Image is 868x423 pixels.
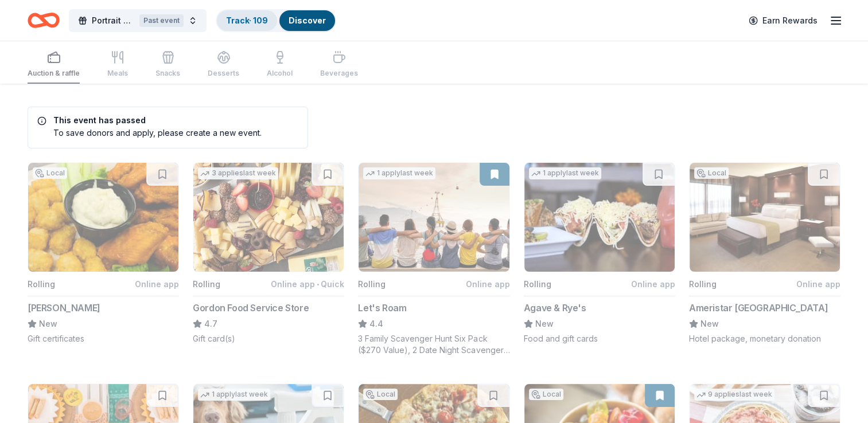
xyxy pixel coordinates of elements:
[139,14,184,27] div: Past event
[226,15,268,25] a: Track· 109
[92,14,135,28] span: Portrait of Wishes Gala: Bourbon, Bling & Bowties
[216,9,336,32] button: Track· 109Discover
[37,127,262,139] div: To save donors and apply, please create a new event.
[524,162,675,344] button: Image for Agave & Rye's1 applylast weekRollingOnline appAgave & Rye'sNewFood and gift cards
[289,15,326,25] a: Discover
[358,162,509,356] button: Image for Let's Roam1 applylast weekRollingOnline appLet's Roam4.43 Family Scavenger Hunt Six Pac...
[742,10,824,31] a: Earn Rewards
[193,162,344,344] button: Image for Gordon Food Service Store3 applieslast weekRollingOnline app•QuickGordon Food Service S...
[37,116,262,124] h5: This event has passed
[28,7,60,34] a: Home
[28,162,179,344] button: Image for Muldoon'sLocalRollingOnline app[PERSON_NAME]NewGift certificates
[69,9,207,32] button: Portrait of Wishes Gala: Bourbon, Bling & BowtiesPast event
[689,162,840,344] button: Image for Ameristar East ChicagoLocalRollingOnline appAmeristar [GEOGRAPHIC_DATA]NewHotel package...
